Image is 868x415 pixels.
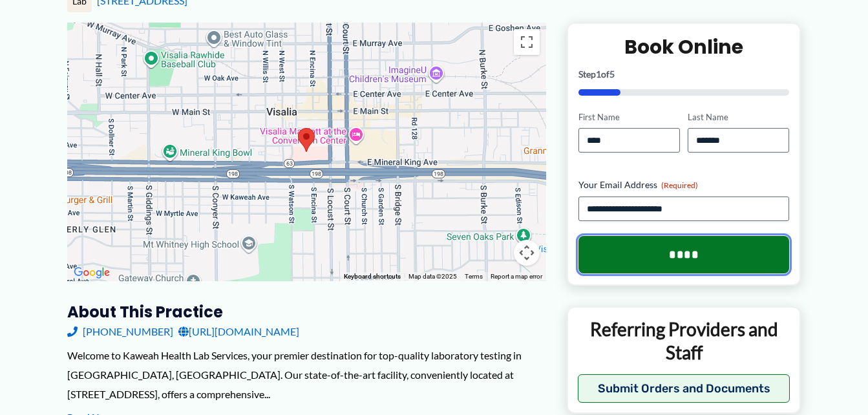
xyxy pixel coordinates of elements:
h2: Book Online [578,34,790,59]
a: [URL][DOMAIN_NAME] [178,322,299,341]
span: 5 [609,69,615,80]
img: Google [70,264,113,281]
span: Map data ©2025 [408,273,457,280]
label: First Name [578,111,680,123]
span: (Required) [661,180,698,190]
h3: About this practice [67,302,546,322]
a: Open this area in Google Maps (opens a new window) [70,264,113,281]
p: Step of [578,70,790,79]
button: Keyboard shortcuts [344,272,401,281]
button: Map camera controls [514,240,540,266]
button: Toggle fullscreen view [514,29,540,55]
label: Your Email Address [578,178,790,191]
a: Terms (opens in new tab) [465,273,483,280]
button: Submit Orders and Documents [578,374,790,403]
div: Welcome to Kaweah Health Lab Services, your premier destination for top-quality laboratory testin... [67,346,546,403]
label: Last Name [688,111,789,123]
a: Report a map error [491,273,542,280]
a: [PHONE_NUMBER] [67,322,173,341]
p: Referring Providers and Staff [578,317,790,365]
span: 1 [596,69,601,80]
